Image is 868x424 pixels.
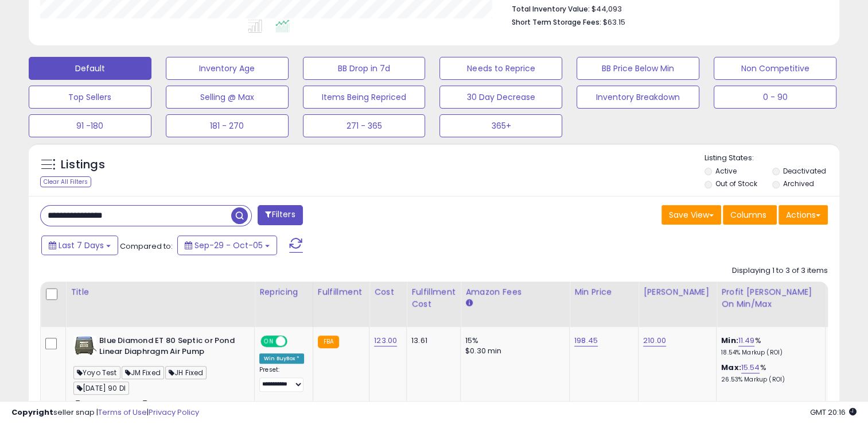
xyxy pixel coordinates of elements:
[465,298,472,309] small: Amazon Fees.
[99,336,239,360] b: Blue Diamond ET 80 Septic or Pond Linear Diaphragm Air Pump
[259,353,304,364] div: Win BuyBox *
[374,286,402,298] div: Cost
[98,407,147,418] a: Terms of Use
[721,286,820,310] div: Profit [PERSON_NAME] on Min/Max
[715,166,737,176] label: Active
[165,366,207,379] span: JH Fixed
[721,363,816,384] div: %
[741,362,760,373] a: 15.54
[120,241,173,252] span: Compared to:
[11,407,199,418] div: seller snap | |
[303,57,426,80] button: BB Drop in 7d
[73,336,96,355] img: 41FmNSlbl-L._SL40_.jpg
[730,209,766,221] span: Columns
[259,366,304,392] div: Preset:
[574,286,633,298] div: Min Price
[721,335,738,346] b: Min:
[704,153,839,164] p: Listing States:
[714,57,836,80] button: Non Competitive
[465,346,560,356] div: $0.30 min
[166,57,289,80] button: Inventory Age
[783,179,814,188] label: Archived
[661,205,721,225] button: Save View
[439,114,562,137] button: 365+
[286,337,304,346] span: OFF
[73,366,120,379] span: Yoyo Test
[511,17,601,27] b: Short Term Storage Fees:
[721,349,816,357] p: 18.54% Markup (ROI)
[732,265,828,276] div: Displaying 1 to 3 of 3 items
[411,286,456,310] div: Fulfillment Cost
[602,17,625,28] span: $63.15
[717,282,826,327] th: The percentage added to the cost of goods (COGS) that forms the calculator for Min & Max prices.
[779,205,828,225] button: Actions
[258,205,302,225] button: Filters
[71,286,250,298] div: Title
[721,336,816,357] div: %
[29,57,151,80] button: Default
[73,381,129,395] span: [DATE] 90 DI
[318,286,364,298] div: Fulfillment
[721,362,741,373] b: Max:
[97,400,137,410] a: B00JOTZLNO
[40,176,91,187] div: Clear All Filters
[511,1,819,15] li: $44,093
[721,376,816,384] p: 26.53% Markup (ROI)
[61,157,105,173] h5: Listings
[29,114,151,137] button: 91 -180
[259,286,308,298] div: Repricing
[574,335,598,346] a: 198.45
[29,86,151,109] button: Top Sellers
[149,407,199,418] a: Privacy Policy
[723,205,777,225] button: Columns
[439,57,562,80] button: Needs to Reprice
[738,335,755,346] a: 11.49
[715,179,757,188] label: Out of Stock
[139,400,225,409] span: | SKU: BlueDiamond-ET80
[59,240,104,251] span: Last 7 Days
[262,337,276,346] span: ON
[783,166,826,176] label: Deactivated
[643,335,666,346] a: 210.00
[11,407,53,418] strong: Copyright
[577,57,699,80] button: BB Price Below Min
[318,336,339,348] small: FBA
[122,366,164,379] span: JM Fixed
[303,114,426,137] button: 271 - 365
[511,4,589,14] b: Total Inventory Value:
[439,86,562,109] button: 30 Day Decrease
[810,407,857,418] span: 2025-10-13 20:16 GMT
[465,336,560,346] div: 15%
[714,86,836,109] button: 0 - 90
[465,286,565,298] div: Amazon Fees
[411,336,451,346] div: 13.61
[577,86,699,109] button: Inventory Breakdown
[177,236,277,255] button: Sep-29 - Oct-05
[41,236,118,255] button: Last 7 Days
[643,286,711,298] div: [PERSON_NAME]
[374,335,397,346] a: 123.00
[194,240,263,251] span: Sep-29 - Oct-05
[166,114,289,137] button: 181 - 270
[303,86,426,109] button: Items Being Repriced
[166,86,289,109] button: Selling @ Max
